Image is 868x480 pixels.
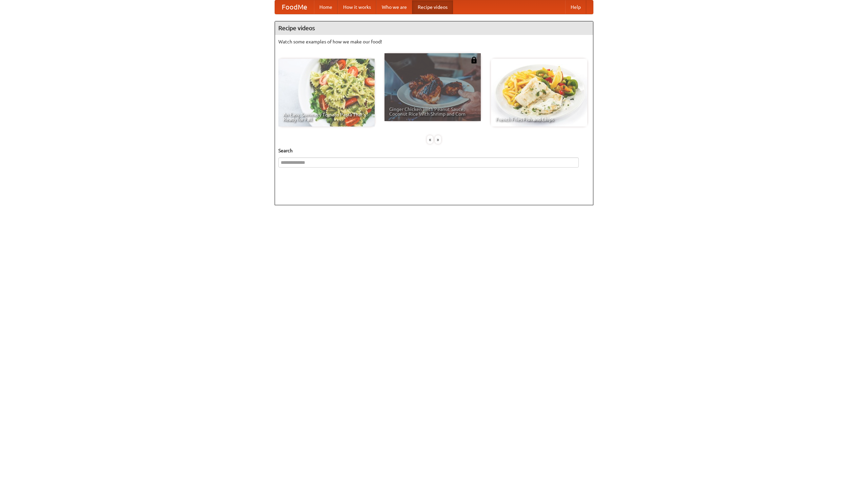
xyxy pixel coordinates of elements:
[427,135,433,144] div: «
[283,112,370,122] span: An Easy, Summery Tomato Pasta That's Ready for Fall
[275,0,314,14] a: FoodMe
[471,57,477,63] img: 483408.png
[278,147,590,154] h5: Search
[412,0,453,14] a: Recipe videos
[565,0,586,14] a: Help
[278,59,375,127] a: An Easy, Summery Tomato Pasta That's Ready for Fall
[278,38,590,45] p: Watch some examples of how we make our food!
[314,0,338,14] a: Home
[491,59,587,127] a: French Fries Fish and Chips
[275,21,593,35] h4: Recipe videos
[435,135,441,144] div: »
[496,117,583,122] span: French Fries Fish and Chips
[376,0,412,14] a: Who we are
[338,0,376,14] a: How it works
